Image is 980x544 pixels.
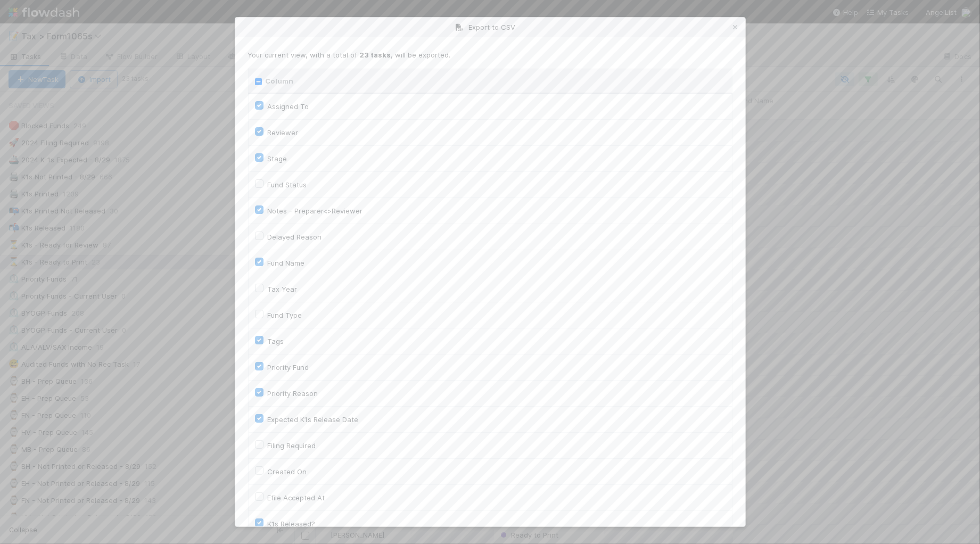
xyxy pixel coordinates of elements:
[268,126,299,139] label: Reviewer
[235,18,745,37] div: Export to CSV
[268,439,316,452] label: Filing Required
[248,50,732,60] p: Your current view, with a total of , will be exported.
[268,283,298,295] label: Tax Year
[268,152,287,165] label: Stage
[268,491,325,504] label: Efile Accepted At
[268,387,318,400] label: Priority Reason
[268,413,359,426] label: Expected K1s Release Date
[268,517,316,530] label: K1s Released?
[268,361,309,374] label: Priority Fund
[268,465,307,478] label: Created On
[268,100,309,113] label: Assigned To
[266,76,294,86] label: Column
[268,335,284,348] label: Tags
[268,230,322,243] label: Delayed Reason
[268,178,307,191] label: Fund Status
[268,309,302,322] label: Fund Type
[360,51,391,59] strong: 23 tasks
[268,257,305,269] label: Fund Name
[268,204,363,217] label: Notes - Preparer<>Reviewer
